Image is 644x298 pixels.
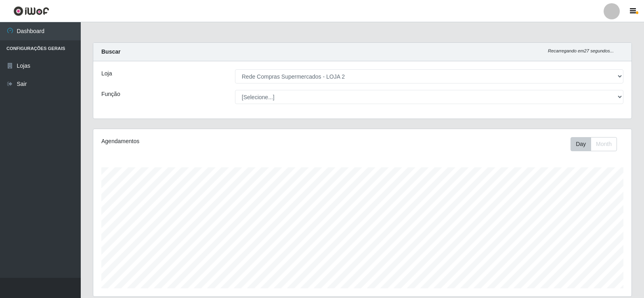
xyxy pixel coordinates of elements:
[101,69,112,78] label: Loja
[101,48,120,55] strong: Buscar
[548,48,614,53] i: Recarregando em 27 segundos...
[591,137,617,151] button: Month
[571,137,617,151] div: First group
[101,137,312,146] div: Agendamentos
[101,90,120,98] label: Função
[571,137,623,151] div: Toolbar with button groups
[571,137,591,151] button: Day
[13,6,49,16] img: CoreUI Logo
